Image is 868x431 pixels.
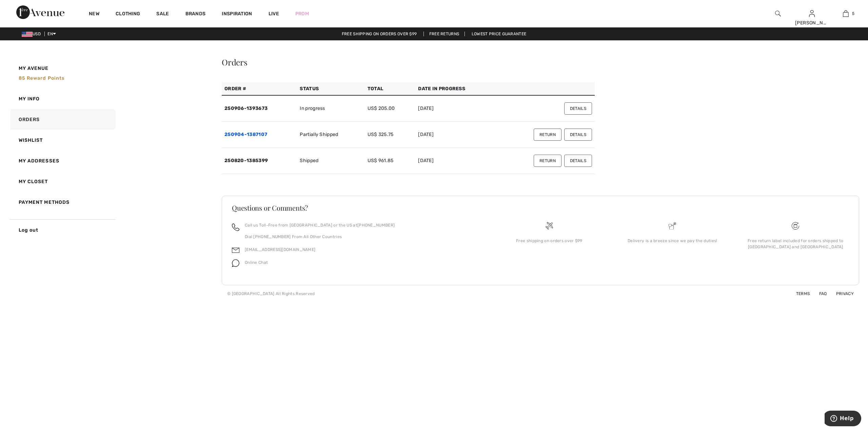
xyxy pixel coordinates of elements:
[357,223,395,228] a: [PHONE_NUMBER]
[297,122,364,148] td: Partially Shipped
[9,109,116,130] a: Orders
[224,132,267,137] a: 250904-1387107
[9,89,116,109] a: My Info
[546,222,553,230] img: Free shipping on orders over $99
[493,238,605,244] div: Free shipping on orders over $99
[792,222,799,230] img: Free shipping on orders over $99
[245,247,315,252] a: [EMAIL_ADDRESS][DOMAIN_NAME]
[534,155,561,167] button: Return
[9,151,116,171] a: My Addresses
[365,122,416,148] td: US$ 325.75
[297,148,364,174] td: Shipped
[825,411,861,428] iframe: Opens a widget where you can find more information
[19,65,49,72] span: My Avenue
[232,247,239,254] img: email
[295,10,309,17] a: Prom
[245,260,268,265] span: Online Chat
[185,11,206,18] a: Brands
[245,222,395,228] p: Call us Toll-Free from [GEOGRAPHIC_DATA] or the US at
[415,95,496,122] td: [DATE]
[739,238,852,250] div: Free return label included for orders shipped to [GEOGRAPHIC_DATA] and [GEOGRAPHIC_DATA]
[232,204,849,211] h3: Questions or Comments?
[222,11,252,18] span: Inspiration
[227,291,315,297] div: © [GEOGRAPHIC_DATA] All Rights Reserved
[534,129,561,141] button: Return
[415,148,496,174] td: [DATE]
[828,291,854,296] a: Privacy
[775,9,781,18] img: search the website
[843,9,849,18] img: My Bag
[16,5,64,19] img: 1ère Avenue
[232,259,239,267] img: chat
[297,82,364,95] th: Status
[19,75,65,81] span: 85 Reward points
[564,129,592,141] button: Details
[423,32,465,36] a: Free Returns
[245,234,395,240] p: Dial [PHONE_NUMBER] From All Other Countries
[22,32,43,36] span: USD
[466,32,532,36] a: Lowest Price Guarantee
[156,11,169,18] a: Sale
[365,82,416,95] th: Total
[669,222,676,230] img: Delivery is a breeze since we pay the duties!
[564,155,592,167] button: Details
[224,158,268,163] a: 250820-1385399
[9,192,116,213] a: Payment Methods
[852,11,854,17] span: 5
[9,219,116,240] a: Log out
[365,148,416,174] td: US$ 961.85
[232,223,239,231] img: call
[788,291,810,296] a: Terms
[829,9,862,18] a: 5
[9,171,116,192] a: My Closet
[269,10,279,17] a: Live
[116,11,140,18] a: Clothing
[22,32,33,37] img: US Dollar
[9,130,116,151] a: Wishlist
[415,82,496,95] th: Date in Progress
[89,11,99,18] a: New
[564,102,592,115] button: Details
[297,95,364,122] td: In progress
[222,82,297,95] th: Order #
[809,9,815,18] img: My Info
[222,58,595,66] div: Orders
[336,32,422,36] a: Free shipping on orders over $99
[811,291,827,296] a: FAQ
[616,238,729,244] div: Delivery is a breeze since we pay the duties!
[809,10,815,17] a: Sign In
[224,105,268,111] a: 250906-1393673
[795,19,828,26] div: [PERSON_NAME]
[47,32,56,36] span: EN
[365,95,416,122] td: US$ 205.00
[415,122,496,148] td: [DATE]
